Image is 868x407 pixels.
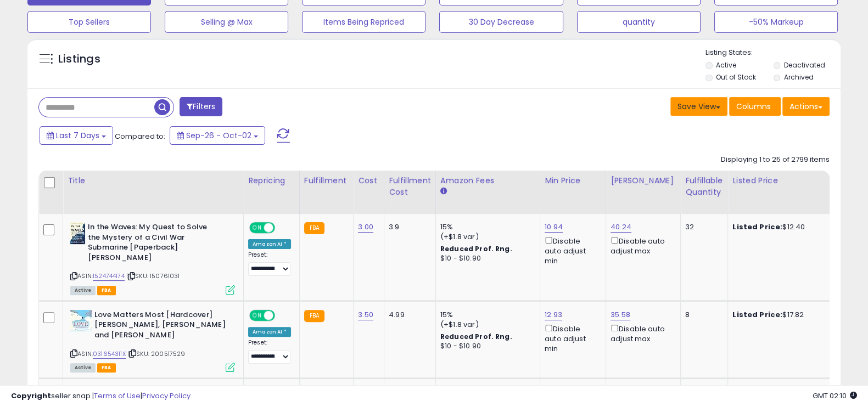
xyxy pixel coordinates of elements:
[165,11,288,33] button: Selling @ Max
[358,309,373,320] a: 3.50
[440,232,531,242] div: (+$1.8 var)
[93,272,125,281] a: 1524744174
[248,251,291,275] div: Preset:
[302,11,425,33] button: Items Being Repriced
[70,310,235,371] div: ASIN:
[685,175,723,198] div: Fulfillable Quantity
[115,131,165,142] span: Compared to:
[304,175,349,186] div: Fulfillment
[27,11,151,33] button: Top Sellers
[273,223,291,233] span: OFF
[389,175,431,198] div: Fulfillment Cost
[70,222,85,244] img: 51F4SNfAWOL._SL40_.jpg
[248,239,291,249] div: Amazon AI *
[732,309,782,320] b: Listed Price:
[11,391,51,401] strong: Copyright
[389,310,427,320] div: 4.99
[389,222,427,232] div: 3.9
[440,342,531,351] div: $10 - $10.90
[142,391,191,401] a: Privacy Policy
[94,310,228,343] b: Love Matters Most [Hardcover] [PERSON_NAME], [PERSON_NAME] and [PERSON_NAME]
[250,223,264,233] span: ON
[440,332,512,341] b: Reduced Prof. Rng.
[732,310,824,320] div: $17.82
[716,72,756,82] label: Out of Stock
[545,175,601,186] div: Min Price
[440,320,531,330] div: (+$1.8 var)
[732,222,782,232] b: Listed Price:
[545,309,562,320] a: 12.93
[40,126,113,145] button: Last 7 Days
[440,254,531,263] div: $10 - $10.90
[782,97,830,116] button: Actions
[716,60,736,70] label: Active
[545,235,597,266] div: Disable auto adjust min
[685,222,719,232] div: 32
[68,175,239,186] div: Title
[88,222,221,265] b: In the Waves: My Quest to Solve the Mystery of a Civil War Submarine [Paperback] [PERSON_NAME]
[440,222,531,232] div: 15%
[611,323,672,344] div: Disable auto adjust max
[304,310,324,322] small: FBA
[304,222,324,234] small: FBA
[545,323,597,354] div: Disable auto adjust min
[440,310,531,320] div: 15%
[56,130,99,141] span: Last 7 Days
[248,327,291,337] div: Amazon AI *
[97,363,116,372] span: FBA
[358,222,373,233] a: 3.00
[577,11,701,33] button: quantity
[70,310,92,332] img: 51zoNgyZNHL._SL40_.jpg
[358,175,379,186] div: Cost
[11,391,191,402] div: seller snap | |
[70,222,235,293] div: ASIN:
[545,222,563,233] a: 10.94
[721,155,830,165] div: Displaying 1 to 25 of 2799 items
[783,72,813,82] label: Archived
[70,363,96,372] span: All listings currently available for purchase on Amazon
[439,11,563,33] button: 30 Day Decrease
[611,309,630,320] a: 35.58
[714,11,838,33] button: -50% Markeup
[273,310,291,320] span: OFF
[248,175,295,186] div: Repricing
[93,349,126,359] a: 031654311X
[127,349,186,358] span: | SKU: 200517529
[170,126,265,145] button: Sep-26 - Oct-02
[611,175,676,186] div: [PERSON_NAME]
[685,310,719,320] div: 8
[94,391,141,401] a: Terms of Use
[186,130,251,141] span: Sep-26 - Oct-02
[729,97,781,116] button: Columns
[736,101,771,112] span: Columns
[58,52,100,67] h5: Listings
[732,222,824,232] div: $12.40
[248,339,291,363] div: Preset:
[611,235,672,256] div: Disable auto adjust max
[705,48,841,58] p: Listing States:
[440,186,447,196] small: Amazon Fees.
[783,60,825,70] label: Deactivated
[611,222,631,233] a: 40.24
[180,97,222,116] button: Filters
[250,310,264,320] span: ON
[126,272,180,280] span: | SKU: 150761031
[440,175,535,186] div: Amazon Fees
[813,391,857,401] span: 2025-10-10 02:10 GMT
[732,175,827,186] div: Listed Price
[440,244,512,253] b: Reduced Prof. Rng.
[97,286,116,295] span: FBA
[670,97,727,116] button: Save View
[70,286,96,295] span: All listings currently available for purchase on Amazon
